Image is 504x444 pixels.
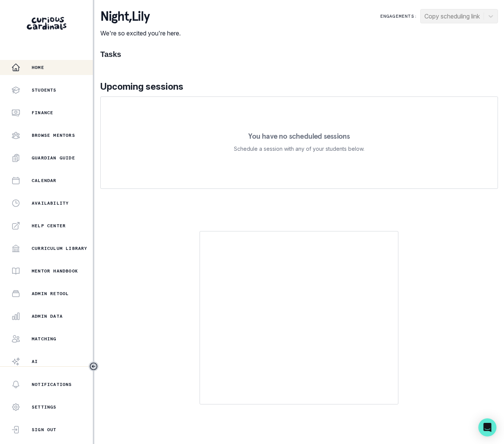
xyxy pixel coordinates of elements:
[32,110,53,116] p: Finance
[100,50,498,59] h1: Tasks
[100,9,181,24] p: night , Lily
[32,155,75,161] p: Guardian Guide
[100,80,498,93] p: Upcoming sessions
[248,132,350,140] p: You have no scheduled sessions
[32,358,38,364] p: AI
[234,144,364,153] p: Schedule a session with any of your students below.
[89,361,98,371] button: Toggle sidebar
[32,404,57,410] p: Settings
[32,336,57,342] p: Matching
[32,381,72,387] p: Notifications
[32,64,44,70] p: Home
[32,223,66,229] p: Help Center
[32,87,57,93] p: Students
[478,418,496,436] div: Open Intercom Messenger
[32,268,78,274] p: Mentor Handbook
[32,178,57,184] p: Calendar
[32,132,75,138] p: Browse Mentors
[27,17,66,30] img: Curious Cardinals Logo
[32,200,69,206] p: Availability
[100,29,181,38] p: We're so excited you're here.
[32,291,69,297] p: Admin Retool
[32,427,57,433] p: Sign Out
[32,245,88,251] p: Curriculum Library
[32,313,63,319] p: Admin Data
[380,13,417,19] p: Engagements:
